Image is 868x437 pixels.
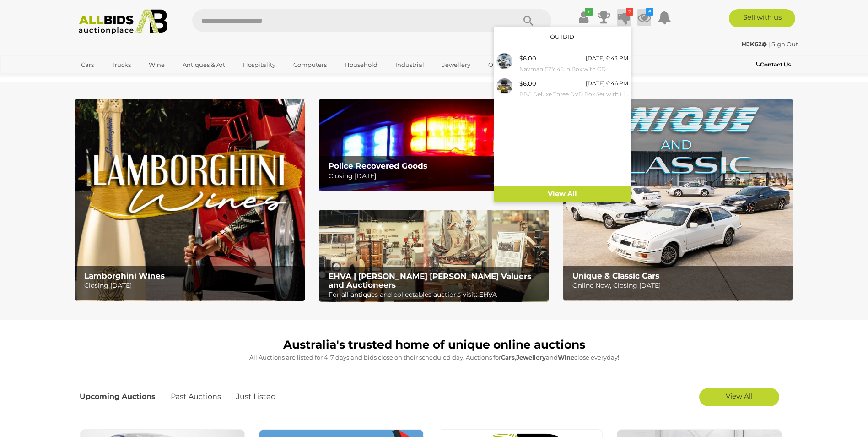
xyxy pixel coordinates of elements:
p: Online Now, Closing [DATE] [572,280,788,291]
a: MJK62 [741,40,768,48]
a: Trucks [106,57,137,72]
a: 6 [637,9,651,26]
b: Lamborghini Wines [84,271,165,280]
img: Allbids.com.au [74,9,173,34]
b: Unique & Classic Cars [572,271,659,280]
p: For all antiques and collectables auctions visit: EHVA [329,289,544,300]
img: 54407-23a.jpg [496,78,512,94]
div: $6.00 [519,53,536,64]
a: ✔ [577,9,591,26]
i: ✔ [585,8,593,16]
i: 2 [626,8,633,16]
button: Search [506,9,551,32]
a: Sign Out [771,40,798,48]
a: Wine [143,57,171,72]
a: Computers [287,57,333,72]
strong: MJK62 [741,40,767,48]
a: Police Recovered Goods Police Recovered Goods Closing [DATE] [319,99,549,191]
a: Jewellery [436,57,476,72]
strong: Jewellery [516,354,546,361]
a: 2 [617,9,631,26]
a: $6.00 [DATE] 6:46 PM BBC Deluxe Three DVD Box Set with Limited Edition Numberplate & Four Deluxe ... [494,76,631,101]
span: View All [726,392,753,400]
div: [DATE] 6:43 PM [586,53,628,63]
p: Closing [DATE] [84,280,300,291]
a: Unique & Classic Cars Unique & Classic Cars Online Now, Closing [DATE] [563,99,793,301]
img: 53967-38a.jpg [496,53,512,69]
a: $6.00 [DATE] 6:43 PM Navman EZY 45 in Box with CD [494,51,631,76]
a: Cars [75,57,100,72]
small: Navman EZY 45 in Box with CD [519,64,628,74]
strong: Wine [558,354,574,361]
img: Police Recovered Goods [319,99,549,191]
p: Closing [DATE] [329,170,544,182]
div: $6.00 [519,78,536,89]
span: | [768,40,770,48]
a: Just Listed [229,383,283,410]
a: Hospitality [237,57,281,72]
img: Unique & Classic Cars [563,99,793,301]
a: Lamborghini Wines Lamborghini Wines Closing [DATE] [75,99,305,301]
b: Contact Us [756,61,791,68]
i: 6 [646,8,653,16]
a: Industrial [389,57,430,72]
a: Office [482,57,512,72]
a: Past Auctions [164,383,228,410]
div: [DATE] 6:46 PM [586,78,628,88]
h1: Australia's trusted home of unique online auctions [80,339,789,351]
a: Sell with us [729,9,795,27]
img: Lamborghini Wines [75,99,305,301]
a: Outbid [550,33,574,40]
img: EHVA | Evans Hastings Valuers and Auctioneers [319,210,549,302]
small: BBC Deluxe Three DVD Box Set with Limited Edition Numberplate & Four Deluxe Gloss Collectors Prin... [519,89,628,99]
a: View All [699,388,779,406]
p: All Auctions are listed for 4-7 days and bids close on their scheduled day. Auctions for , and cl... [80,352,789,363]
a: Upcoming Auctions [80,383,162,410]
a: Household [339,57,383,72]
strong: Cars [501,354,515,361]
b: EHVA | [PERSON_NAME] [PERSON_NAME] Valuers and Auctioneers [329,272,531,290]
a: Antiques & Art [177,57,231,72]
a: Contact Us [756,60,793,70]
a: View All [494,186,631,202]
a: EHVA | Evans Hastings Valuers and Auctioneers EHVA | [PERSON_NAME] [PERSON_NAME] Valuers and Auct... [319,210,549,302]
b: Police Recovered Goods [329,161,427,170]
